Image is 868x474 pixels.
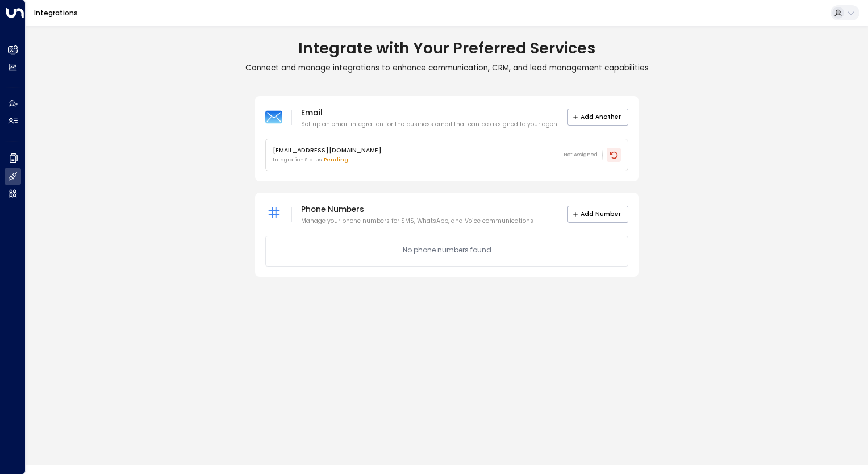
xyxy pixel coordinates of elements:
p: Email [301,106,560,120]
p: Set up an email integration for the business email that can be assigned to your agent [301,120,560,129]
p: Integration Status: [273,156,382,164]
p: Connect and manage integrations to enhance communication, CRM, and lead management capabilities [26,63,868,73]
span: Not Assigned [564,151,598,159]
h1: Integrate with Your Preferred Services [26,39,868,57]
button: Add Number [567,206,629,223]
p: Phone Numbers [301,203,533,217]
p: Manage your phone numbers for SMS, WhatsApp, and Voice communications [301,217,533,226]
p: No phone numbers found [403,245,491,255]
a: Integrations [34,8,78,18]
button: Add Another [567,109,629,126]
span: pending [324,156,348,163]
p: [EMAIL_ADDRESS][DOMAIN_NAME] [273,146,382,155]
